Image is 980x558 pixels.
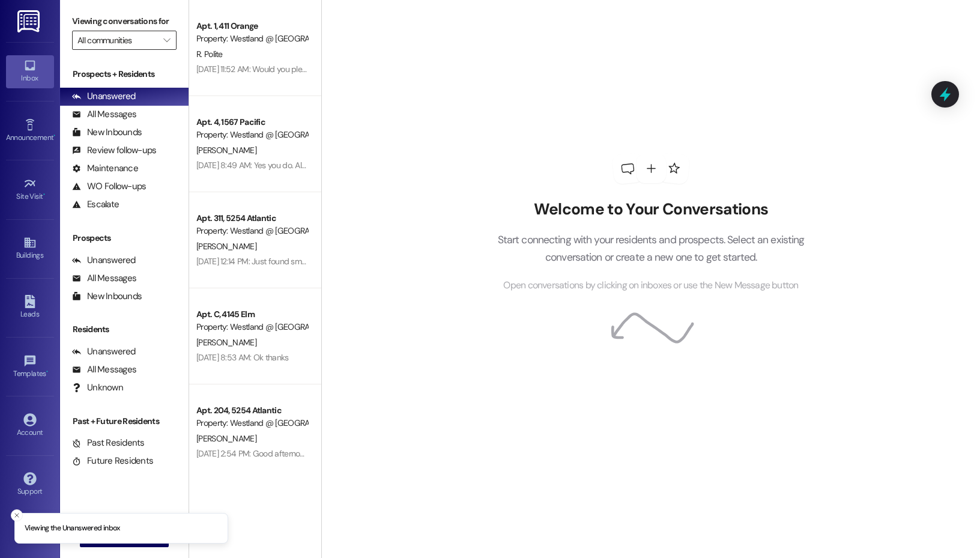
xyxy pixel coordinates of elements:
a: Account [6,410,54,442]
a: Inbox [6,55,54,88]
div: Property: Westland @ [GEOGRAPHIC_DATA] (3283) [196,225,307,237]
div: Unanswered [72,90,136,103]
div: Unanswered [72,345,136,358]
div: All Messages [72,108,136,121]
p: Viewing the Unanswered inbox [25,523,120,534]
span: • [46,368,48,376]
div: [DATE] 11:52 AM: Would you please take $55 off of next month"s rent because I had no choice but t... [196,64,859,74]
p: Start connecting with your residents and prospects. Select an existing conversation or create a n... [479,231,823,265]
div: Prospects [60,232,189,244]
span: [PERSON_NAME] [196,145,256,156]
div: New Inbounds [72,290,142,303]
div: Property: Westland @ [GEOGRAPHIC_DATA] (3283) [196,417,307,429]
span: [PERSON_NAME] [196,337,256,348]
div: Apt. 311, 5254 Atlantic [196,212,307,225]
button: Close toast [11,509,23,521]
div: [DATE] 8:53 AM: Ok thanks [196,352,289,363]
div: Apt. 204, 5254 Atlantic [196,404,307,417]
a: Buildings [6,232,54,265]
div: Property: Westland @ [GEOGRAPHIC_DATA] (3360) [196,32,307,45]
a: Templates • [6,351,54,383]
div: Future Residents [72,455,153,467]
div: Maintenance [72,162,138,175]
div: Residents [60,323,189,336]
div: Past Residents [72,437,145,449]
div: Review follow-ups [72,144,156,157]
a: Site Visit • [6,174,54,206]
input: All communities [77,31,157,50]
span: Open conversations by clicking on inboxes or use the New Message button [503,278,798,293]
img: ResiDesk Logo [17,10,42,32]
div: Unknown [72,381,123,394]
span: [PERSON_NAME] [196,433,256,444]
div: Property: Westland @ [GEOGRAPHIC_DATA] (3389) [196,321,307,333]
div: Unanswered [72,254,136,267]
div: [DATE] 8:49 AM: Yes you do. Also I sent you a text about me getting a reminder of my rent payment... [196,160,833,171]
div: Apt. C, 4145 Elm [196,308,307,321]
div: Property: Westland @ [GEOGRAPHIC_DATA] (3297) [196,129,307,141]
label: Viewing conversations for [72,12,177,31]
div: Prospects + Residents [60,68,189,80]
i:  [163,35,170,45]
span: R. Polite [196,49,223,59]
span: • [53,132,55,140]
div: [DATE] 12:14 PM: Just found small/flat Fed ex package behind mailboxes on ground...for 109/i put ... [196,256,664,267]
h2: Welcome to Your Conversations [479,200,823,219]
div: Escalate [72,198,119,211]
div: All Messages [72,363,136,376]
div: Apt. 4, 1567 Pacific [196,116,307,129]
span: [PERSON_NAME] [196,241,256,252]
div: New Inbounds [72,126,142,139]
div: Past + Future Residents [60,415,189,428]
div: WO Follow-ups [72,180,146,193]
span: • [43,190,45,199]
div: All Messages [72,272,136,285]
a: Support [6,469,54,501]
div: Apt. 1, 411 Orange [196,20,307,32]
a: Leads [6,291,54,324]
